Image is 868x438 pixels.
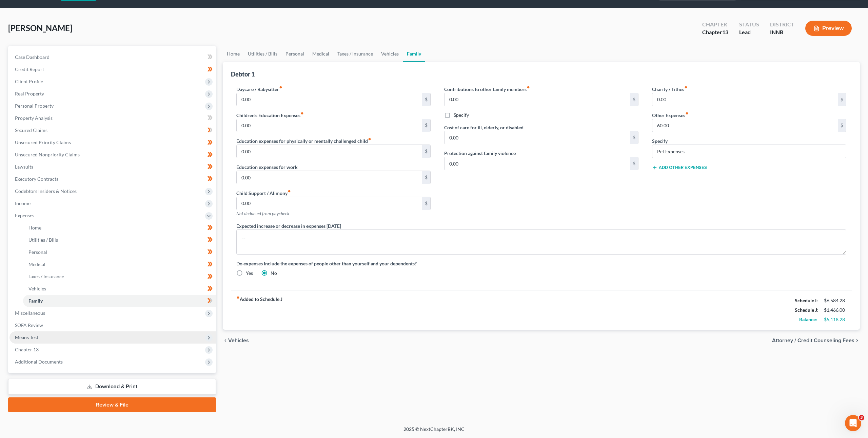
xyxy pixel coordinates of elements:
[28,249,47,255] span: Personal
[28,273,64,279] span: Taxes / Insurance
[854,338,860,343] i: chevron_right
[15,200,31,206] span: Income
[445,157,630,170] input: --
[422,145,430,158] div: $
[15,322,43,328] span: SOFA Review
[236,211,289,216] span: Not deducted from paycheck
[630,131,638,144] div: $
[23,295,216,307] a: Family
[236,296,240,299] i: fiber_manual_record
[702,28,728,36] div: Chapter
[15,213,34,218] span: Expenses
[444,86,530,93] label: Contributions to other family members
[236,163,298,171] label: Education expenses for work
[28,261,45,267] span: Medical
[8,397,216,412] a: Review & File
[28,237,58,243] span: Utilities / Bills
[23,234,216,246] a: Utilities / Bills
[288,190,291,193] i: fiber_manual_record
[15,176,58,182] span: Executory Contracts
[652,86,688,93] label: Charity / Tithes
[28,298,43,304] span: Family
[685,112,689,115] i: fiber_manual_record
[422,119,430,132] div: $
[403,46,425,62] a: Family
[652,112,689,119] label: Other Expenses
[236,296,282,324] strong: Added to Schedule J
[281,46,308,62] a: Personal
[237,197,422,210] input: --
[422,171,430,184] div: $
[15,54,50,60] span: Case Dashboard
[824,307,846,313] div: $1,466.00
[9,51,216,63] a: Case Dashboard
[333,46,377,62] a: Taxes / Insurance
[15,334,38,340] span: Means Test
[845,415,861,431] iframe: Intercom live chat
[236,112,304,119] label: Children's Education Expenses
[795,307,818,313] strong: Schedule J:
[279,86,282,89] i: fiber_manual_record
[422,197,430,210] div: $
[15,152,80,157] span: Unsecured Nonpriority Claims
[246,270,253,277] label: Yes
[15,164,33,170] span: Lawsuits
[9,63,216,75] a: Credit Report
[652,145,846,158] input: Specify...
[445,93,630,106] input: --
[228,338,249,343] span: Vehicles
[8,379,216,395] a: Download & Print
[772,338,854,343] span: Attorney / Credit Counseling Fees
[237,145,422,158] input: --
[236,222,341,229] label: Expected increase or decrease in expenses [DATE]
[652,119,838,132] input: --
[15,310,45,316] span: Miscellaneous
[630,157,638,170] div: $
[9,112,216,124] a: Property Analysis
[236,190,291,197] label: Child Support / Alimony
[770,21,794,28] div: District
[805,21,852,36] button: Preview
[722,29,728,35] span: 13
[15,115,53,121] span: Property Analysis
[244,46,281,62] a: Utilities / Bills
[799,316,817,322] strong: Balance:
[23,270,216,283] a: Taxes / Insurance
[838,93,846,106] div: $
[23,246,216,258] a: Personal
[223,338,249,343] button: chevron_left Vehicles
[300,112,304,115] i: fiber_manual_record
[308,46,333,62] a: Medical
[223,338,228,343] i: chevron_left
[652,165,707,170] button: Add Other Expenses
[772,338,860,343] button: Attorney / Credit Counseling Fees chevron_right
[377,46,403,62] a: Vehicles
[859,415,864,420] span: 3
[236,137,371,145] label: Education expenses for physically or mentally challenged child
[15,103,54,109] span: Personal Property
[454,112,469,118] label: Specify
[527,86,530,89] i: fiber_manual_record
[15,91,44,96] span: Real Property
[444,150,516,157] label: Protection against family violence
[15,66,44,72] span: Credit Report
[9,124,216,136] a: Secured Claims
[15,359,63,365] span: Additional Documents
[23,283,216,295] a: Vehicles
[236,260,846,267] label: Do expenses include the expenses of people other than yourself and your dependents?
[271,270,277,277] label: No
[838,119,846,132] div: $
[9,149,216,161] a: Unsecured Nonpriority Claims
[28,225,41,231] span: Home
[9,173,216,185] a: Executory Contracts
[231,70,255,78] div: Debtor 1
[824,316,846,323] div: $5,118.28
[15,79,43,84] span: Client Profile
[28,286,46,291] span: Vehicles
[23,222,216,234] a: Home
[444,124,524,131] label: Cost of care for ill, elderly, or disabled
[652,137,668,145] label: Specify
[368,137,371,141] i: fiber_manual_record
[445,131,630,144] input: --
[15,127,47,133] span: Secured Claims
